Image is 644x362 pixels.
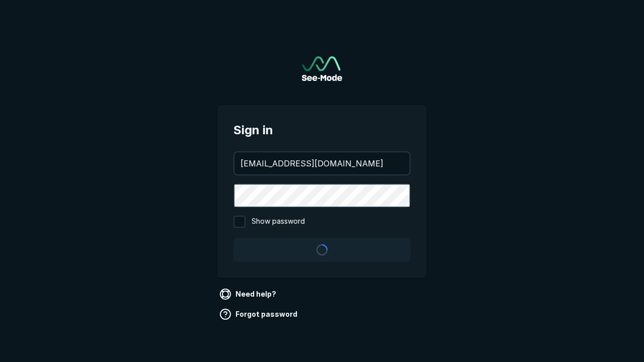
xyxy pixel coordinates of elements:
a: Go to sign in [302,56,342,81]
input: your@email.com [234,152,410,174]
a: Forgot password [217,306,301,322]
span: Sign in [233,121,411,139]
a: Need help? [217,286,280,302]
img: See-Mode Logo [302,56,342,81]
span: Show password [252,216,305,228]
